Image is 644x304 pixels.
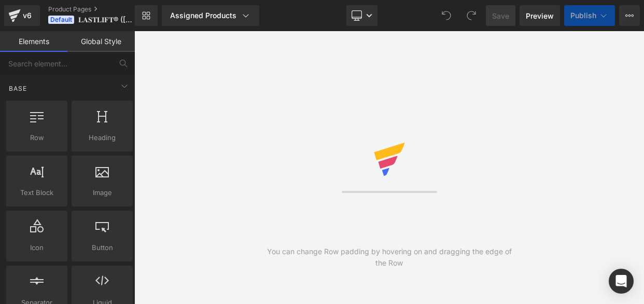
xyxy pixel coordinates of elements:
[9,132,64,143] span: Row
[570,11,596,20] span: Publish
[4,5,40,26] a: v6
[48,5,152,13] a: Product Pages
[564,5,615,26] button: Publish
[262,246,517,269] div: You can change Row padding by hovering on and dragging the edge of the Row
[135,5,158,26] a: New Library
[75,187,130,198] span: Image
[9,187,64,198] span: Text Block
[609,269,634,294] div: Open Intercom Messenger
[619,5,640,26] button: More
[67,31,135,52] a: Global Style
[48,16,74,24] span: Default
[526,10,554,21] span: Preview
[21,9,34,22] div: v6
[461,5,482,26] button: Redo
[75,132,130,143] span: Heading
[492,10,509,21] span: Save
[520,5,560,26] a: Preview
[75,242,130,253] span: Button
[78,16,132,24] span: 𝐋𝐀𝐒𝐓𝐋𝐈𝐅𝐓® ([DATE]) V15
[170,10,251,21] div: Assigned Products
[8,84,28,93] span: Base
[436,5,457,26] button: Undo
[9,242,64,253] span: Icon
